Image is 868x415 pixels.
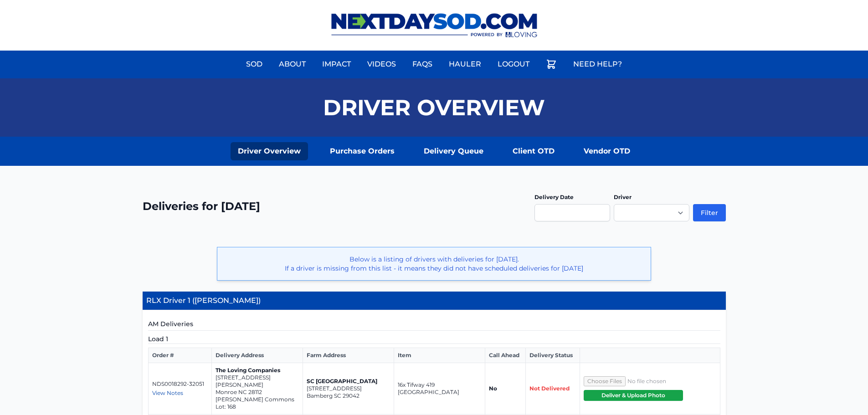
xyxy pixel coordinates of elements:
[303,348,394,363] th: Farm Address
[568,53,627,75] a: Need Help?
[225,255,643,273] p: Below is a listing of drivers with deliveries for [DATE]. If a driver is missing from this list -...
[241,53,268,75] a: Sod
[323,97,545,118] h1: Driver Overview
[307,385,390,392] p: [STREET_ADDRESS]
[216,396,299,410] p: [PERSON_NAME] Commons Lot: 168
[307,378,390,385] p: SC [GEOGRAPHIC_DATA]
[323,142,402,160] a: Purchase Orders
[317,53,356,75] a: Impact
[584,390,683,401] button: Deliver & Upload Photo
[443,53,487,75] a: Hauler
[485,348,525,363] th: Call Ahead
[362,53,401,75] a: Videos
[152,389,183,396] span: View Notes
[394,348,485,363] th: Item
[307,392,390,400] p: Bamberg SC 29042
[416,142,491,160] a: Delivery Queue
[148,348,211,363] th: Order #
[693,204,726,221] button: Filter
[148,319,720,331] h5: AM Deliveries
[394,363,485,415] td: 16x Tifway 419 [GEOGRAPHIC_DATA]
[492,53,535,75] a: Logout
[148,334,720,344] h5: Load 1
[489,385,497,392] strong: No
[529,385,570,392] span: Not Delivered
[576,142,637,160] a: Vendor OTD
[273,53,311,75] a: About
[211,348,303,363] th: Delivery Address
[231,142,308,160] a: Driver Overview
[526,348,580,363] th: Delivery Status
[505,142,562,160] a: Client OTD
[143,199,260,214] h2: Deliveries for [DATE]
[216,367,299,374] p: The Loving Companies
[216,374,299,389] p: [STREET_ADDRESS][PERSON_NAME]
[407,53,438,75] a: FAQs
[216,389,299,396] p: Monroe NC 28112
[614,194,632,200] label: Driver
[534,194,574,200] label: Delivery Date
[152,380,208,388] p: NDS0018292-32051
[143,292,726,310] h4: RLX Driver 1 ([PERSON_NAME])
